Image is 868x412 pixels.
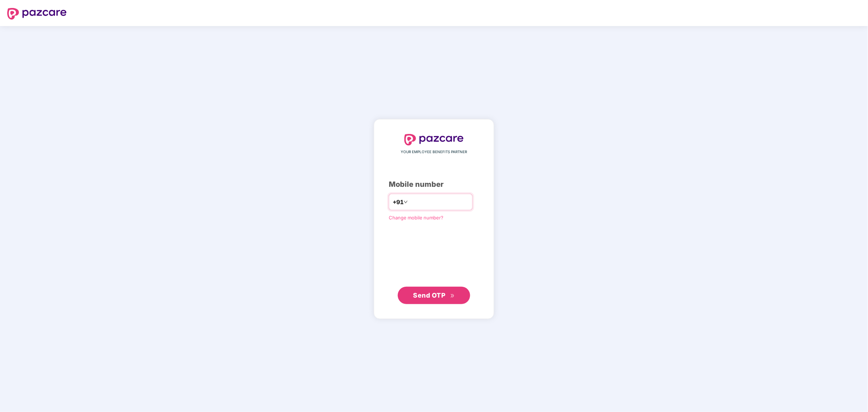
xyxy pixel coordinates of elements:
div: Mobile number [389,179,479,190]
img: logo [7,8,67,20]
span: Send OTP [413,291,446,299]
span: YOUR EMPLOYEE BENEFITS PARTNER [401,149,467,155]
button: Send OTPdouble-right [398,287,470,304]
span: +91 [393,198,404,207]
span: down [404,200,408,204]
span: double-right [450,294,455,298]
a: Change mobile number? [389,215,443,220]
img: logo [404,134,464,146]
